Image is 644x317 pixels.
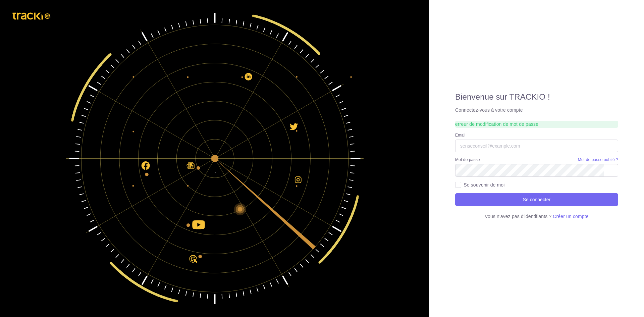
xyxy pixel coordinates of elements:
[455,140,618,152] input: senseconseil@example.com
[455,107,618,114] p: Connectez-vous à votre compte
[485,214,551,219] span: Vous n'avez pas d'identifiants ?
[464,181,504,188] label: Se souvenir de moi
[455,193,618,206] button: Se connecter
[455,157,480,163] label: Mot de passe
[9,9,54,23] img: trackio.svg
[455,92,618,102] h2: Bienvenue sur TRACKIO !
[455,121,618,127] div: erreur de modification de mot de passe
[578,157,618,164] a: Mot de passe oublié ?
[57,1,372,316] img: Connexion
[455,133,466,138] label: Email
[578,157,618,162] small: Mot de passe oublié ?
[553,214,588,219] a: Créer un compte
